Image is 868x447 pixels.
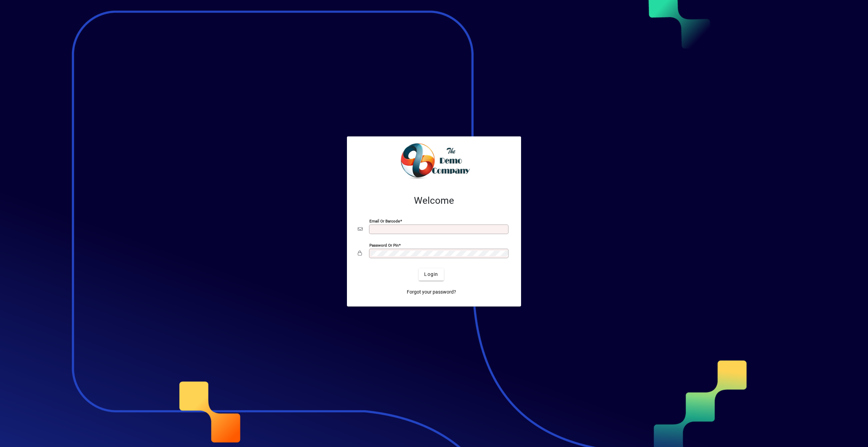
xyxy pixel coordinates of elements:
[358,195,510,206] h2: Welcome
[404,286,459,298] a: Forgot your password?
[369,243,399,247] mat-label: Password or Pin
[369,218,400,223] mat-label: Email or Barcode
[407,288,456,296] span: Forgot your password?
[419,268,444,281] button: Login
[424,271,438,278] span: Login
